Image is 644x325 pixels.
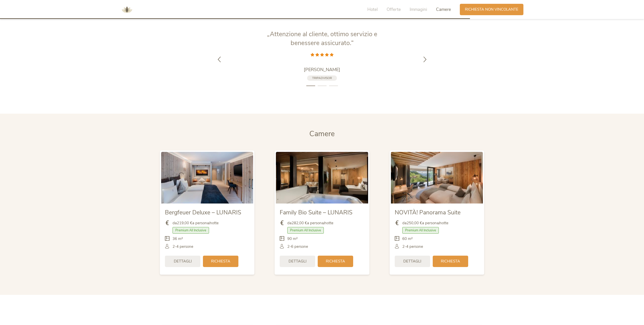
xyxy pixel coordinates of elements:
span: [PERSON_NAME] [304,67,340,73]
span: da a persona/notte [173,220,219,226]
span: Family Bio Suite – LUNARIS [280,209,352,216]
span: da a persona/notte [287,220,333,226]
span: Richiesta [441,259,460,264]
span: Offerte [387,7,401,12]
span: da a persona/notte [402,220,448,226]
span: Premium All Inclusive [173,227,209,234]
span: Richiesta non vincolante [465,7,518,12]
span: Dettagli [174,259,192,264]
span: Dettagli [289,259,307,264]
span: Bergfeuer Deluxe – LUNARIS [165,209,241,216]
img: Bergfeuer Deluxe – LUNARIS [161,152,253,204]
span: 90 m² [287,236,298,241]
span: 2-4 persone [402,244,423,249]
b: 219,00 € [177,220,192,226]
a: Tripadvisor [307,75,337,81]
span: Camere [309,129,335,139]
span: Dettagli [403,259,421,264]
span: 36 m² [173,236,183,241]
span: Premium All Inclusive [402,227,439,234]
a: AMONTI & LUNARIS Wellnessresort [119,8,135,11]
img: NOVITÀ! Panorama Suite [391,152,483,204]
img: Family Bio Suite – LUNARIS [276,152,368,204]
b: 250,00 € [407,220,422,226]
span: Richiesta [326,259,345,264]
span: Hotel [367,7,378,12]
span: 2-4 persone [173,244,193,249]
span: 2-6 persone [287,244,308,249]
span: Premium All Inclusive [287,227,324,234]
a: [PERSON_NAME] [259,67,385,73]
b: 282,00 € [292,220,307,226]
span: Camere [436,7,451,12]
span: Immagini [410,7,427,12]
span: 60 m² [402,236,413,241]
span: „Attenzione al cliente, ottimo servizio e benessere assicurato.“ [267,30,377,47]
span: NOVITÀ! Panorama Suite [395,209,461,216]
span: Richiesta [211,259,230,264]
span: Tripadvisor [312,76,332,80]
img: AMONTI & LUNARIS Wellnessresort [119,2,135,17]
